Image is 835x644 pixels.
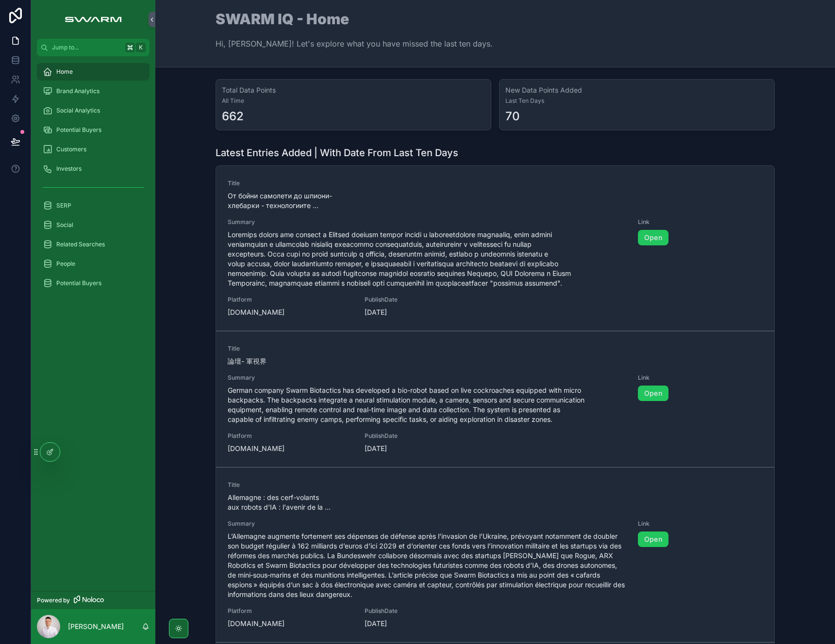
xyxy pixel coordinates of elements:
span: Related Searches [56,241,105,248]
span: Platform [228,296,353,304]
button: Jump to...K [37,39,150,56]
span: L’Allemagne augmente fortement ses dépenses de défense après l’invasion de l’Ukraine, prévoyant n... [228,531,626,599]
span: Allemagne : des cerf-volants aux robots d'IA : l'avenir de la ... [228,493,398,512]
div: 662 [222,109,244,124]
span: Summary [228,218,626,226]
span: Social [56,221,73,229]
span: Customers [56,145,86,153]
a: Investors [37,160,150,177]
span: Loremips dolors ame consect a Elitsed doeiusm tempor incidi u laboreetdolore magnaaliq, enim admi... [228,230,626,288]
a: TitleAllemagne : des cerf-volants aux robots d'IA : l'avenir de la ...SummaryL’Allemagne augmente... [216,467,774,642]
span: SERP [56,202,71,209]
a: TitleОт бойни самолети до шпиони-хлебарки - технологиите ...SummaryLoremips dolors ame consect a ... [216,166,774,331]
span: [DOMAIN_NAME] [228,307,353,317]
span: PublishDate [365,296,490,304]
span: Jump to... [52,44,121,51]
a: Customers [37,141,150,158]
span: PublishDate [365,607,490,615]
a: People [37,255,150,273]
div: scrollable content [31,56,155,305]
span: PublishDate [365,432,490,440]
a: Open [638,531,668,547]
span: [DATE] [365,619,490,628]
a: Social Analytics [37,102,150,119]
span: Summary [228,520,626,528]
span: Link [638,218,763,226]
a: Brand Analytics [37,82,150,100]
span: K [137,44,145,51]
p: Hi, [PERSON_NAME]! Let's explore what you have missed the last ten days. [216,38,493,49]
span: Last Ten Days [505,97,768,105]
a: SERP [37,197,150,214]
h3: Total Data Points [222,85,485,95]
span: От бойни самолети до шпиони-хлебарки - технологиите ... [228,191,398,210]
span: [DOMAIN_NAME] [228,619,353,628]
span: Title [228,179,398,187]
span: Platform [228,432,353,440]
span: Title [228,345,398,353]
span: Potential Buyers [56,279,101,287]
span: Summary [228,374,626,382]
span: 論壇- 軍視界 [228,356,398,366]
span: Link [638,374,763,382]
a: Related Searches [37,236,150,253]
span: Title [228,481,398,489]
span: Brand Analytics [56,87,100,95]
span: Investors [56,165,82,173]
a: Powered by [31,591,155,609]
span: [DOMAIN_NAME] [228,444,353,453]
h1: SWARM IQ - Home [216,12,493,26]
a: Social [37,216,150,234]
span: German company Swarm Biotactics has developed a bio-robot based on live cockroaches equipped with... [228,386,626,424]
a: Title論壇- 軍視界SummaryGerman company Swarm Biotactics has developed a bio-robot based on live cockro... [216,331,774,467]
span: Powered by [37,596,70,604]
a: Home [37,63,150,80]
span: Potential Buyers [56,126,101,134]
span: Social Analytics [56,107,100,114]
h3: New Data Points Added [505,85,768,95]
span: Home [56,68,73,76]
span: [DATE] [365,444,490,453]
a: Potential Buyers [37,274,150,292]
h1: Latest Entries Added | With Date From Last Ten Days [216,146,458,160]
span: All Time [222,97,485,105]
span: [DATE] [365,307,490,317]
a: Open [638,230,668,245]
span: Link [638,520,763,528]
a: Open [638,386,668,401]
img: App logo [60,12,126,27]
div: 70 [505,109,520,124]
p: [PERSON_NAME] [68,622,124,631]
a: Potential Buyers [37,121,150,139]
span: People [56,260,75,268]
span: Platform [228,607,353,615]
